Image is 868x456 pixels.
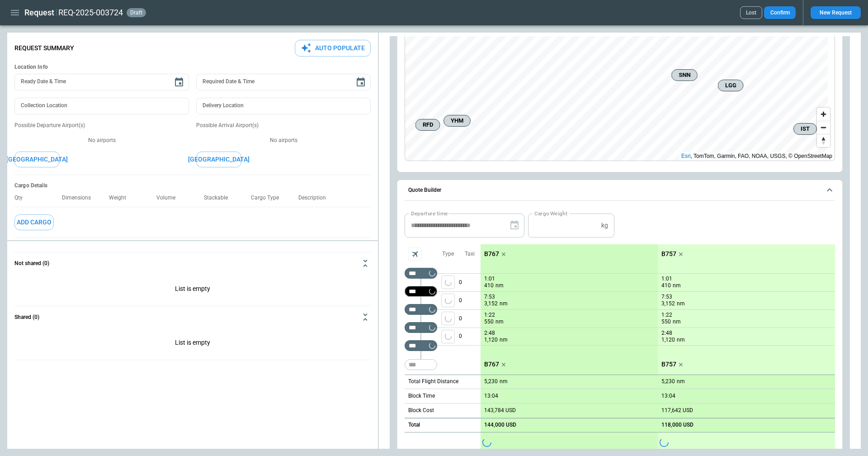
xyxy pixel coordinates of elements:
span: draft [128,9,144,16]
button: Choose date [352,73,370,91]
span: Type of sector [441,312,455,325]
p: B767 [484,361,499,368]
button: New Request [811,6,861,19]
p: 1,120 [661,336,675,344]
button: Lost [740,6,762,19]
canvas: Map [405,25,828,161]
p: Volume [156,195,183,201]
div: Not found [405,304,437,315]
button: left aligned [441,275,455,289]
p: 117,642 USD [661,407,693,414]
p: Description [298,195,333,201]
p: 5,230 [661,378,675,385]
span: YHM [448,116,467,125]
button: Shared (0) [14,306,371,328]
label: Cargo Weight [534,209,567,217]
p: nm [495,318,504,326]
p: No airports [196,137,371,144]
p: nm [677,378,685,385]
button: left aligned [441,330,455,343]
p: 13:04 [661,393,675,399]
p: kg [601,222,608,229]
span: Type of sector [441,330,455,343]
div: Not shared (0) [14,328,371,360]
p: nm [500,378,508,385]
p: 0 [459,292,481,309]
p: nm [677,300,685,308]
p: nm [673,318,681,326]
p: 1:01 [661,275,672,282]
h6: Location Info [14,64,371,71]
p: 144,000 USD [484,422,516,428]
p: Possible Departure Airport(s) [14,122,189,129]
p: 0 [459,274,481,291]
p: nm [673,282,681,290]
p: 2:48 [484,330,495,337]
h6: Quote Builder [408,187,441,193]
h6: Not shared (0) [14,261,49,266]
span: Type of sector [441,275,455,289]
a: Esri [681,153,691,159]
button: [GEOGRAPHIC_DATA] [14,152,60,167]
p: B757 [661,361,676,368]
button: Auto Populate [295,40,371,57]
button: left aligned [441,312,455,325]
p: 1:22 [484,312,495,318]
button: left aligned [441,294,455,307]
p: Type [442,250,454,258]
div: Not shared (0) [14,274,371,306]
span: Type of sector [441,294,455,307]
p: 1:22 [661,312,672,318]
p: Weight [109,195,133,201]
p: 13:04 [484,393,498,399]
p: nm [677,336,685,344]
p: Dimensions [62,195,98,201]
p: nm [500,300,508,308]
button: Zoom out [817,121,830,134]
label: Departure time [411,209,448,217]
span: IST [797,124,813,133]
p: 550 [484,318,494,326]
h6: Total [408,422,420,428]
p: B767 [484,250,499,258]
p: List is empty [14,328,371,360]
p: 3,152 [661,300,675,308]
p: 1:01 [484,275,495,282]
span: SNN [675,71,693,80]
p: Stackable [204,195,235,201]
span: Aircraft selection [408,247,422,261]
div: , TomTom, Garmin, FAO, NOAA, USGS, © OpenStreetMap [681,152,832,161]
p: 550 [661,318,671,326]
button: Zoom in [817,108,830,121]
h6: Cargo Details [14,182,371,189]
span: LGG [722,81,740,90]
p: Taxi [465,250,475,258]
p: nm [500,336,508,344]
button: Choose date [170,73,188,91]
p: B757 [661,250,676,258]
p: 118,000 USD [661,422,693,428]
button: Quote Builder [405,180,835,201]
button: [GEOGRAPHIC_DATA] [196,152,241,167]
p: Qty [14,195,30,201]
div: scrollable content [481,244,835,452]
p: Total Flight Distance [408,378,458,385]
h2: REQ-2025-003724 [58,7,123,18]
p: 5,230 [484,378,498,385]
button: Reset bearing to north [817,134,830,147]
p: Block Time [408,392,435,400]
button: Confirm [764,6,796,19]
div: Not found [405,286,437,297]
div: Not found [405,322,437,333]
p: 143,784 USD [484,407,516,414]
p: nm [495,282,504,290]
p: 0 [459,310,481,328]
h1: Request [24,7,54,18]
p: 7:53 [661,294,672,300]
p: List is empty [14,274,371,306]
p: 410 [484,282,494,290]
p: 1,120 [484,336,498,344]
p: 3,152 [484,300,498,308]
div: Too short [405,359,437,370]
span: RFD [420,120,436,129]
